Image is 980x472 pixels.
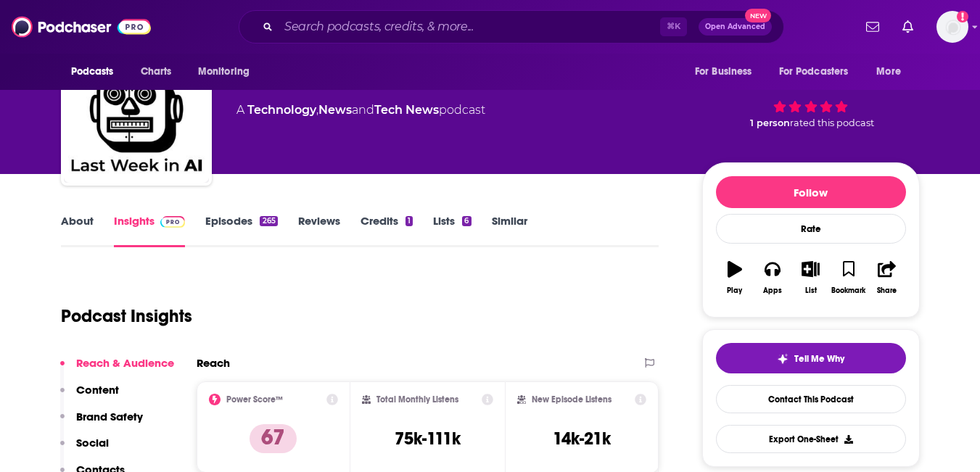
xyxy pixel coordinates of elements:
button: Export One-Sheet [716,425,906,453]
span: Podcasts [71,62,114,82]
button: open menu [188,58,268,86]
div: 265 [260,216,277,226]
span: Tell Me Why [794,353,844,365]
span: and [352,103,374,117]
div: 67 1 personrated this podcast [702,48,920,138]
div: 6 [462,216,471,226]
a: InsightsPodchaser Pro [114,214,186,247]
button: open menu [866,58,919,86]
a: Show notifications dropdown [860,15,885,39]
button: Show profile menu [936,11,968,43]
div: Rate [716,214,906,244]
span: For Podcasters [779,62,849,82]
h2: New Episode Listens [532,394,612,405]
img: Last Week in AI [64,38,209,183]
button: Content [60,383,119,410]
button: Reach & Audience [60,356,174,383]
a: Charts [131,58,181,86]
a: Show notifications dropdown [897,15,919,39]
button: Social [60,436,109,463]
span: Logged in as kindrieri [936,11,968,43]
button: List [791,252,829,304]
div: List [805,286,817,295]
a: Credits1 [361,214,413,247]
a: Contact This Podcast [716,385,906,413]
h2: Reach [197,356,230,370]
a: Lists6 [433,214,471,247]
button: Open AdvancedNew [699,18,772,36]
h1: Podcast Insights [61,305,192,327]
span: , [316,103,318,117]
a: About [61,214,94,247]
img: User Profile [936,11,968,43]
span: For Business [695,62,752,82]
p: Content [76,383,119,397]
a: Technology [247,103,316,117]
div: Search podcasts, credits, & more... [239,10,784,44]
h2: Power Score™ [226,394,283,405]
h3: 75k-111k [395,428,461,450]
span: New [745,9,771,22]
button: open menu [61,58,133,86]
p: Social [76,436,109,450]
div: 1 [405,216,413,226]
div: Bookmark [831,286,865,295]
button: Follow [716,176,906,208]
button: Share [868,252,905,304]
svg: Add a profile image [957,11,968,22]
span: rated this podcast [790,117,874,128]
div: A podcast [236,102,485,119]
button: Brand Safety [60,410,143,436]
img: Podchaser Pro [160,216,186,228]
img: tell me why sparkle [777,353,788,365]
button: open menu [685,58,770,86]
button: tell me why sparkleTell Me Why [716,343,906,373]
a: Episodes265 [205,214,277,247]
input: Search podcasts, credits, & more... [279,15,660,38]
h3: 14k-21k [553,428,611,450]
p: 67 [250,424,297,453]
button: Bookmark [830,252,868,304]
a: Reviews [298,214,340,247]
div: Apps [763,286,782,295]
span: Open Advanced [705,23,765,30]
span: 1 person [750,117,790,128]
span: Monitoring [198,62,250,82]
a: Similar [492,214,527,247]
span: More [876,62,901,82]
div: Share [877,286,897,295]
div: Play [727,286,742,295]
button: open menu [770,58,870,86]
img: Podchaser - Follow, Share and Rate Podcasts [12,13,151,41]
p: Reach & Audience [76,356,174,370]
a: Tech News [374,103,439,117]
span: ⌘ K [660,17,687,36]
h2: Total Monthly Listens [376,394,458,405]
span: Charts [141,62,172,82]
p: Brand Safety [76,410,143,423]
a: News [318,103,352,117]
button: Play [716,252,754,304]
button: Apps [754,252,791,304]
